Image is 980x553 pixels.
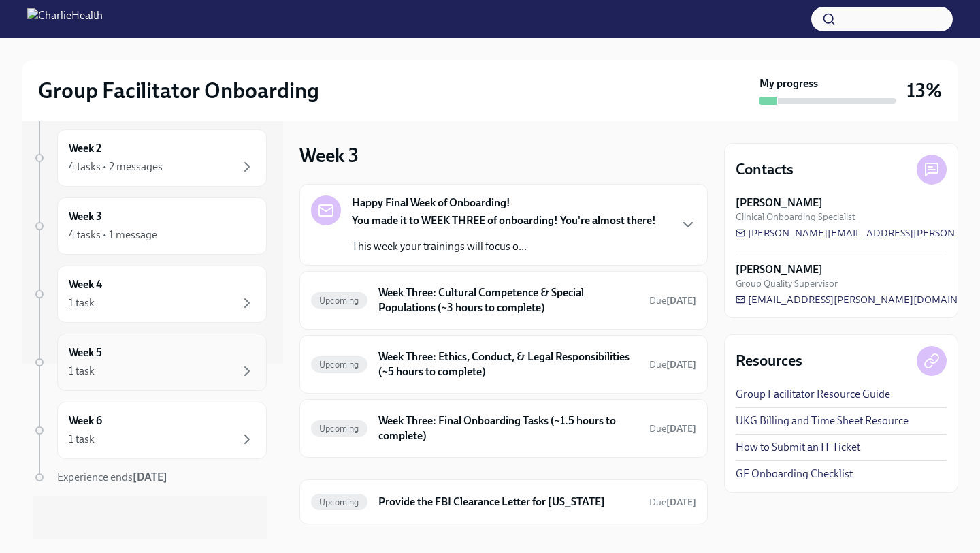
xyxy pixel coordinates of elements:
h4: Resources [736,351,802,371]
span: Upcoming [311,497,367,507]
a: Group Facilitator Resource Guide [736,387,890,402]
h3: Week 3 [299,143,359,168]
h6: Week 5 [69,345,102,360]
a: Week 41 task [33,266,267,323]
span: October 20th, 2025 10:00 [649,294,696,307]
h2: Group Facilitator Onboarding [38,77,319,104]
span: Due [649,359,696,370]
a: Week 61 task [33,402,267,459]
a: UpcomingWeek Three: Ethics, Conduct, & Legal Responsibilities (~5 hours to complete)Due[DATE] [311,347,696,382]
span: Upcoming [311,424,367,434]
span: October 20th, 2025 10:00 [649,358,696,371]
a: Week 34 tasks • 1 message [33,197,267,255]
strong: [DATE] [666,496,696,508]
h6: Week 2 [69,141,101,156]
strong: [DATE] [666,295,696,306]
div: 1 task [69,296,95,311]
span: Group Quality Supervisor [736,277,838,290]
a: Week 51 task [33,334,267,391]
span: Upcoming [311,296,367,306]
a: UpcomingWeek Three: Final Onboarding Tasks (~1.5 hours to complete)Due[DATE] [311,411,696,446]
h6: Week 6 [69,413,102,428]
a: Week 24 tasks • 2 messages [33,129,267,187]
div: 4 tasks • 2 messages [69,159,163,174]
span: November 4th, 2025 09:00 [649,496,696,509]
h6: Provide the FBI Clearance Letter for [US_STATE] [378,494,638,509]
div: 1 task [69,432,95,447]
h6: Week Three: Cultural Competence & Special Populations (~3 hours to complete) [378,285,638,315]
strong: You made it to WEEK THREE of onboarding! You're almost there! [352,214,656,227]
a: UpcomingProvide the FBI Clearance Letter for [US_STATE]Due[DATE] [311,491,696,513]
p: This week your trainings will focus o... [352,239,656,254]
span: Due [649,295,696,306]
div: 4 tasks • 1 message [69,227,157,242]
span: Due [649,423,696,434]
a: How to Submit an IT Ticket [736,440,860,455]
span: Due [649,496,696,508]
h6: Week 4 [69,277,102,292]
strong: [DATE] [666,423,696,434]
strong: [PERSON_NAME] [736,195,823,210]
img: CharlieHealth [27,8,103,30]
span: October 18th, 2025 10:00 [649,422,696,435]
a: UKG Billing and Time Sheet Resource [736,413,909,428]
h6: Week Three: Ethics, Conduct, & Legal Responsibilities (~5 hours to complete) [378,349,638,379]
h6: Week 3 [69,209,102,224]
h6: Week Three: Final Onboarding Tasks (~1.5 hours to complete) [378,413,638,443]
strong: [DATE] [133,471,167,484]
strong: [DATE] [666,359,696,370]
span: Clinical Onboarding Specialist [736,210,855,223]
a: GF Onboarding Checklist [736,467,853,481]
span: Upcoming [311,360,367,370]
strong: [PERSON_NAME] [736,262,823,277]
div: 1 task [69,364,95,379]
h3: 13% [906,78,942,103]
span: Experience ends [57,471,167,484]
strong: My progress [759,76,818,91]
h4: Contacts [736,159,794,180]
a: UpcomingWeek Three: Cultural Competence & Special Populations (~3 hours to complete)Due[DATE] [311,283,696,318]
strong: Happy Final Week of Onboarding! [352,195,510,210]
